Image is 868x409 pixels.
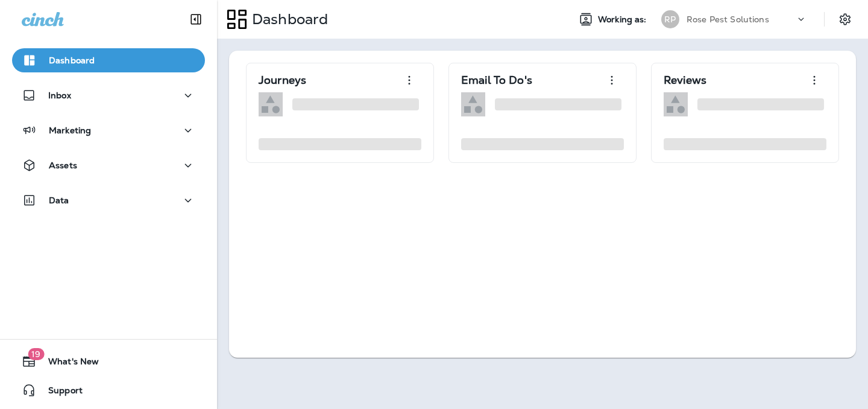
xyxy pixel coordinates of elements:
[247,10,328,28] p: Dashboard
[687,14,769,24] p: Rose Pest Solutions
[834,8,856,30] button: Settings
[259,74,306,86] p: Journeys
[661,10,679,28] div: RP
[12,378,205,402] button: Support
[461,74,532,86] p: Email To Do's
[179,7,213,31] button: Collapse Sidebar
[49,160,77,170] p: Assets
[12,83,205,107] button: Inbox
[49,195,69,205] p: Data
[49,125,91,135] p: Marketing
[664,74,706,86] p: Reviews
[48,90,71,100] p: Inbox
[12,48,205,72] button: Dashboard
[12,153,205,177] button: Assets
[49,55,95,65] p: Dashboard
[598,14,649,25] span: Working as:
[36,385,83,400] span: Support
[12,188,205,212] button: Data
[28,348,44,360] span: 19
[12,118,205,142] button: Marketing
[12,349,205,373] button: 19What's New
[36,357,99,371] span: What's New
